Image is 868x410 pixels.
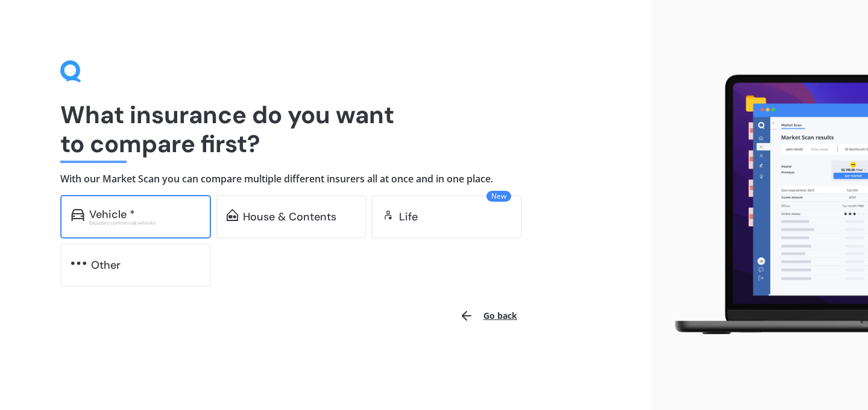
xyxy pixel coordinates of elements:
img: laptop.webp [661,69,868,342]
img: car.f15378c7a67c060ca3f3.svg [71,209,84,221]
img: home-and-contents.b802091223b8502ef2dd.svg [227,209,238,221]
span: New [486,191,511,202]
button: Go back [452,301,524,330]
div: Vehicle * [89,208,135,220]
div: Excludes commercial vehicles [89,220,200,225]
h1: What insurance do you want to compare first? [60,100,591,158]
img: other.81dba5aafe580aa69f38.svg [71,257,86,269]
div: House & Contents [243,211,336,223]
img: life.f720d6a2d7cdcd3ad642.svg [382,209,394,221]
h4: With our Market Scan you can compare multiple different insurers all at once and in one place. [60,173,591,185]
div: Life [399,211,418,223]
div: Other [91,259,121,271]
